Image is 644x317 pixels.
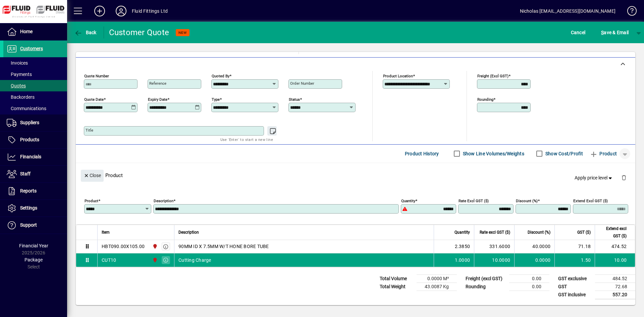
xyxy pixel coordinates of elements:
[3,57,67,69] a: Invoices
[7,60,28,66] span: Invoices
[595,240,635,253] td: 474.52
[509,274,549,283] td: 0.00
[376,283,417,291] td: Total Weight
[81,170,104,182] button: Close
[3,132,67,148] a: Products
[401,198,415,203] mat-label: Quantity
[478,257,510,263] div: 10.0000
[516,198,538,203] mat-label: Discount (%)
[586,148,620,160] button: Product
[72,26,98,38] button: Back
[405,148,439,159] span: Product History
[3,103,67,114] a: Communications
[573,198,608,203] mat-label: Extend excl GST ($)
[102,257,116,263] div: CUT10
[577,229,591,236] span: GST ($)
[555,274,595,283] td: GST exclusive
[85,198,98,203] mat-label: Product
[154,198,173,203] mat-label: Description
[554,253,595,267] td: 1.50
[84,97,104,101] mat-label: Quote date
[102,229,110,236] span: Item
[110,5,132,17] button: Profile
[132,6,168,16] div: Fluid Fittings Ltd
[3,91,67,103] a: Backorders
[528,229,550,236] span: Discount (%)
[454,229,470,236] span: Quantity
[20,154,41,159] span: Financials
[149,81,166,86] mat-label: Reference
[601,30,604,35] span: S
[383,73,413,78] mat-label: Product location
[151,256,158,264] span: FLUID FITTINGS CHRISTCHURCH
[462,150,524,157] label: Show Line Volumes/Weights
[3,166,67,182] a: Staff
[7,94,35,100] span: Backorders
[20,137,39,142] span: Products
[74,30,97,35] span: Back
[20,46,43,51] span: Customers
[67,26,104,38] app-page-header-button: Back
[509,283,549,291] td: 0.00
[595,274,635,283] td: 484.52
[20,29,33,34] span: Home
[20,120,39,125] span: Suppliers
[289,97,300,101] mat-label: Status
[616,170,632,186] button: Delete
[148,97,167,101] mat-label: Expiry date
[455,243,470,250] span: 2.3850
[178,243,269,250] span: 90MM ID X 7.5MM W/T HONE BORE TUBE
[572,172,616,184] button: Apply price level
[598,26,632,38] button: Save & Email
[590,148,617,159] span: Product
[478,243,510,250] div: 331.6000
[455,257,470,263] span: 1.0000
[7,83,26,88] span: Quotes
[601,27,629,38] span: ave & Email
[102,243,145,250] div: HBT090.00X105.00
[595,291,635,299] td: 557.20
[480,229,510,236] span: Rate excl GST ($)
[477,73,508,78] mat-label: Freight (excl GST)
[417,283,457,291] td: 43.0087 Kg
[595,253,635,267] td: 10.00
[7,72,32,77] span: Payments
[575,174,613,181] span: Apply price level
[477,97,493,101] mat-label: Rounding
[595,283,635,291] td: 72.68
[417,274,457,283] td: 0.0000 M³
[616,174,632,180] app-page-header-button: Delete
[3,23,67,40] a: Home
[79,172,105,178] app-page-header-button: Close
[109,27,169,38] div: Customer Quote
[3,200,67,217] a: Settings
[178,30,187,35] span: NEW
[402,148,442,160] button: Product History
[89,5,110,17] button: Add
[3,69,67,80] a: Payments
[178,257,211,263] span: Cutting Charge
[376,274,417,283] td: Total Volume
[599,225,627,240] span: Extend excl GST ($)
[3,183,67,200] a: Reports
[220,136,273,143] mat-hint: Use 'Enter' to start a new line
[3,149,67,165] a: Financials
[554,240,595,253] td: 71.18
[178,229,199,236] span: Description
[20,188,37,193] span: Reports
[514,240,554,253] td: 40.0000
[84,73,109,78] mat-label: Quote number
[7,106,46,111] span: Communications
[520,6,615,16] div: Nicholas [EMAIL_ADDRESS][DOMAIN_NAME]
[19,243,48,248] span: Financial Year
[24,257,43,262] span: Package
[555,291,595,299] td: GST inclusive
[569,26,587,38] button: Cancel
[3,114,67,131] a: Suppliers
[555,283,595,291] td: GST
[84,170,101,181] span: Close
[20,171,31,176] span: Staff
[76,163,635,187] div: Product
[290,81,314,86] mat-label: Order number
[3,80,67,91] a: Quotes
